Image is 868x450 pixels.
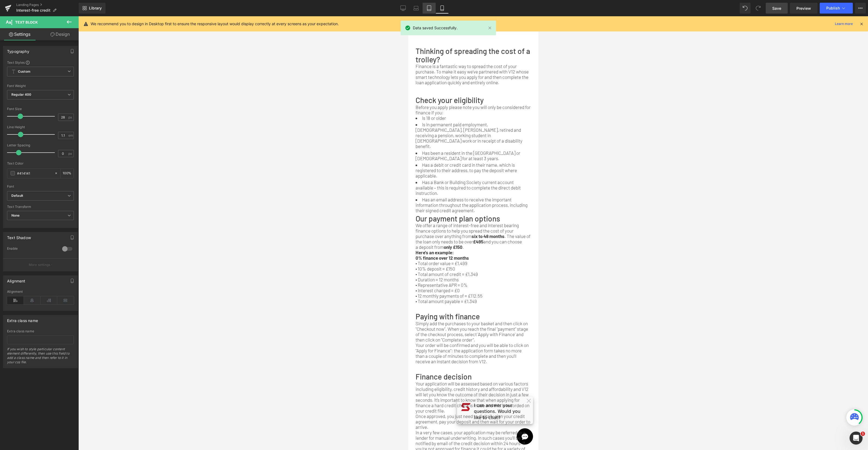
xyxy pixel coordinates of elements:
[772,5,781,11] span: Save
[68,152,73,155] span: px
[861,432,865,436] span: 1
[7,239,123,288] p: • Total order value = £1,499 • 10% deposit = £150 • Total amount of credit = £1,349 • Duration = ...
[826,6,840,10] span: Publish
[68,115,73,119] span: px
[79,3,106,14] a: New Library
[7,84,74,88] div: Font Weight
[7,80,123,88] h2: Check your eligibility
[7,315,38,323] div: Extra class name
[7,163,123,179] li: Has a Bank or Building Society current account available – this is required to complete the direc...
[753,3,764,14] button: Redo
[436,3,449,14] a: Mobile
[7,397,123,413] p: Once approved, you just need to digitally sign your credit agreement, pay your deposit and then w...
[65,223,75,228] strong: £495
[60,169,74,178] div: %
[410,3,423,14] a: Laptop
[740,3,751,14] button: Undo
[7,22,123,47] h2: Thinking of spreading the cost of a trolley?
[820,3,853,14] button: Publish
[68,134,73,137] span: em
[413,25,458,31] span: Data saved Successfully.
[7,162,74,165] div: Text Color
[7,205,74,209] div: Text Transform
[7,134,123,145] li: Has been a resident in the [GEOGRAPHIC_DATA] or [DEMOGRAPHIC_DATA] for at least 3 years.
[7,347,74,368] div: If you wish to style particular content element differently, then use this field to add a class n...
[16,3,79,7] a: Landing Pages
[7,105,123,133] li: Is in permanent paid employment, [DEMOGRAPHIC_DATA], [PERSON_NAME], retired and receiving a pensi...
[15,20,38,24] span: Text Block
[29,262,50,267] p: More settings
[36,228,54,233] strong: only £150
[55,2,76,11] img: Stewart Golf
[11,213,20,217] b: None
[7,198,123,207] h2: Our payment plan options
[3,258,78,271] button: More settings
[7,143,74,147] div: Letter Spacing
[7,60,74,65] div: Text Styles
[7,88,123,99] p: Before you apply please note you will only be considered for finance if you:
[7,288,123,304] h2: Paying with finance
[850,432,863,445] iframe: Intercom live chat
[63,217,96,223] strong: six to 48 months
[18,69,30,74] b: Custom
[11,194,23,198] i: Default
[790,3,818,14] a: Preview
[7,365,123,397] p: Your application will be assessed based on various factors including eligibility, credit history ...
[397,3,410,14] a: Desktop
[7,146,123,162] li: Has a debit or credit card in their name, which is registered to their address, to pay the deposi...
[16,8,50,12] span: Interest-free credit
[7,46,29,54] div: Typography
[7,304,123,326] p: Simply add the purchases to your basket and then click on "Checkout now". When you reach the fina...
[833,21,855,27] a: Learn more
[124,3,129,8] span: 0
[7,206,123,233] p: We offer a range of interest-free and interest bearing finance options to help you spread the cos...
[7,239,61,244] strong: 0% finance over 12 months
[7,329,74,333] div: Extra class name
[7,276,25,283] div: Alignment
[796,5,811,11] span: Preview
[7,232,31,240] div: Text Shadow
[7,290,74,294] div: Alignment
[7,99,123,104] li: Is 18 or older
[91,21,339,27] p: We recommend you to design in Desktop first to ensure the responsive layout would display correct...
[7,181,123,197] li: Has an email address to receive the important information throughout the application process, inc...
[11,92,31,97] b: Regular 400
[40,28,80,40] a: Design
[120,3,126,11] a: 0
[7,233,46,239] strong: Here's an example:
[7,413,123,446] p: In a very few cases, your application may be referred to a lender for manual underwriting. In suc...
[7,326,123,348] p: Your order will be confirmed and you will be able to click on "Apply for Finance": the applicatio...
[855,3,866,14] button: More
[7,47,123,69] p: Finance is a fantastic way to spread the cost of your purchase. To make it easy we’ve partnered w...
[7,107,74,111] div: Font Size
[7,185,74,188] div: Font
[17,170,52,176] input: Color
[7,246,57,252] div: Enable
[7,348,123,365] h2: Finance decision
[7,125,74,129] div: Line Height
[89,6,102,11] span: Library
[423,3,436,14] a: Tablet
